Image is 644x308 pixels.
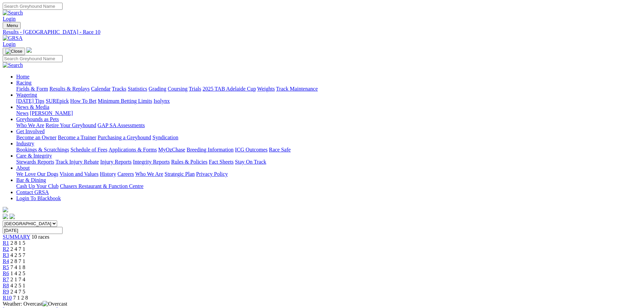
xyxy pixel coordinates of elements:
div: About [16,171,641,177]
a: Applications & Forms [109,147,157,152]
img: twitter.svg [9,214,15,219]
a: 2025 TAB Adelaide Cup [202,86,256,92]
a: R2 [3,246,9,252]
a: Race Safe [269,147,290,152]
button: Toggle navigation [3,22,21,29]
span: 4 2 5 1 [10,283,25,288]
span: 7 4 1 8 [10,264,25,270]
a: Strategic Plan [165,171,195,177]
a: Login [3,41,16,47]
a: Results - [GEOGRAPHIC_DATA] - Race 10 [3,29,641,35]
a: Weights [257,86,275,92]
a: Industry [16,141,34,146]
a: Statistics [128,86,147,92]
a: Schedule of Fees [70,147,107,152]
div: Care & Integrity [16,159,641,165]
a: Login To Blackbook [16,195,61,201]
a: News & Media [16,104,49,110]
span: 2 8 7 1 [10,258,25,264]
a: GAP SA Assessments [98,122,145,128]
a: About [16,165,30,171]
a: Become a Trainer [58,135,96,140]
div: Industry [16,147,641,153]
span: 2 8 1 5 [10,240,25,246]
a: Breeding Information [187,147,234,152]
div: News & Media [16,110,641,116]
span: 4 2 5 7 [10,252,25,258]
img: Overcast [43,301,67,307]
a: MyOzChase [158,147,185,152]
span: R1 [3,240,9,246]
a: R7 [3,277,9,282]
a: R8 [3,283,9,288]
img: Search [3,10,23,16]
a: Who We Are [16,122,44,128]
span: 2 1 7 4 [10,277,25,282]
a: Results & Replays [49,86,90,92]
a: Cash Up Your Club [16,183,58,189]
a: R3 [3,252,9,258]
span: 2 4 7 5 [10,289,25,294]
a: Track Injury Rebate [55,159,99,165]
a: R9 [3,289,9,294]
a: Purchasing a Greyhound [98,135,151,140]
div: Greyhounds as Pets [16,122,641,128]
a: Bookings & Scratchings [16,147,69,152]
a: Vision and Values [59,171,98,177]
a: Who We Are [135,171,163,177]
a: R5 [3,264,9,270]
a: SUMMARY [3,234,30,240]
a: SUREpick [46,98,69,104]
a: Privacy Policy [196,171,228,177]
span: Menu [7,23,18,28]
a: Rules & Policies [171,159,208,165]
span: 2 4 7 1 [10,246,25,252]
a: Contact GRSA [16,189,49,195]
a: R6 [3,270,9,276]
a: Retire Your Greyhound [46,122,96,128]
a: Isolynx [153,98,170,104]
a: [DATE] Tips [16,98,44,104]
a: Track Maintenance [276,86,318,92]
a: Coursing [168,86,188,92]
img: Close [5,49,22,54]
span: Weather: Overcast [3,301,67,307]
a: History [100,171,116,177]
span: R10 [3,295,12,301]
a: [PERSON_NAME] [30,110,73,116]
a: Fields & Form [16,86,48,92]
a: Bar & Dining [16,177,46,183]
a: Login [3,16,16,22]
a: News [16,110,28,116]
a: Syndication [152,135,178,140]
a: Stewards Reports [16,159,54,165]
input: Select date [3,227,63,234]
a: We Love Our Dogs [16,171,58,177]
a: Become an Owner [16,135,56,140]
span: 10 races [31,234,49,240]
div: Wagering [16,98,641,104]
a: Fact Sheets [209,159,234,165]
a: Careers [117,171,134,177]
a: Trials [189,86,201,92]
a: ICG Outcomes [235,147,267,152]
a: Wagering [16,92,37,98]
button: Toggle navigation [3,48,25,55]
a: R4 [3,258,9,264]
img: facebook.svg [3,214,8,219]
a: Tracks [112,86,126,92]
a: Greyhounds as Pets [16,116,59,122]
img: Search [3,62,23,68]
a: Calendar [91,86,111,92]
a: Home [16,74,29,79]
a: Racing [16,80,31,86]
